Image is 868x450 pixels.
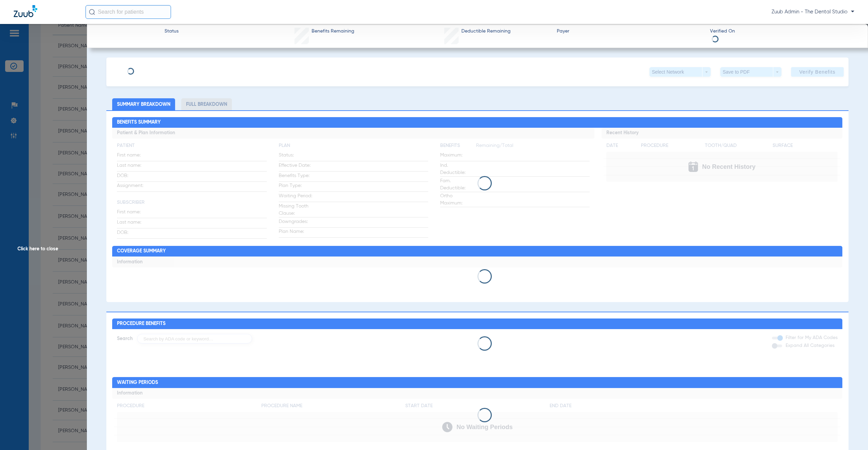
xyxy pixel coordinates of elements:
img: Search Icon [89,9,95,15]
li: Full Breakdown [181,98,232,110]
span: Status [165,28,179,35]
iframe: Chat Widget [834,417,868,450]
span: Payer [557,28,704,35]
h2: Procedure Benefits [112,318,842,329]
input: Search for patients [86,5,171,19]
h2: Waiting Periods [112,377,842,388]
h2: Coverage Summary [112,246,842,257]
h2: Benefits Summary [112,117,842,128]
span: Zuub Admin - The Dental Studio [772,9,854,15]
span: Deductible Remaining [461,28,511,35]
span: Benefits Remaining [312,28,354,35]
img: Zuub Logo [14,5,37,17]
li: Summary Breakdown [112,98,175,110]
span: Verified On [710,28,857,35]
